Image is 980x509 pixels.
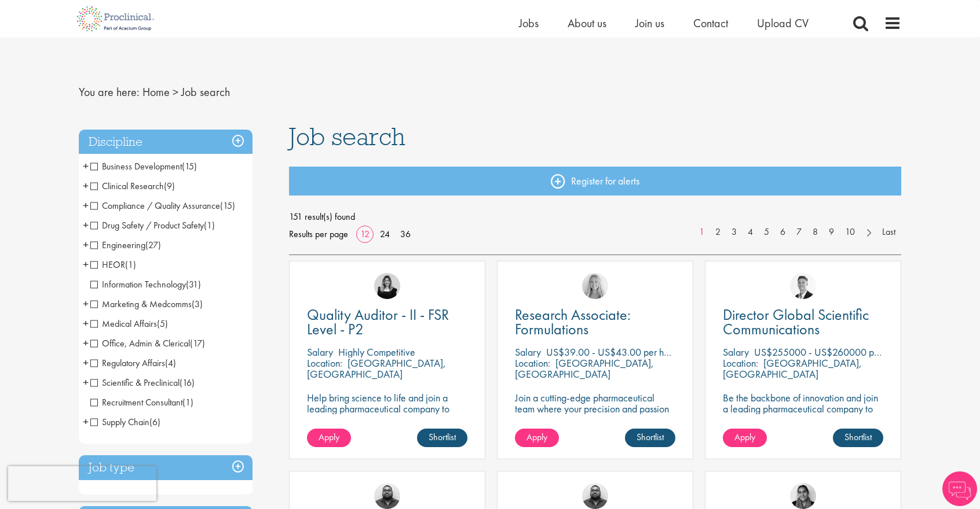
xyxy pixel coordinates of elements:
span: + [83,315,89,332]
span: Clinical Research [90,180,164,192]
a: Contact [693,16,728,31]
span: Quality Auditor - II - FSR Level - P2 [307,305,449,339]
span: Engineering [90,239,161,251]
span: Engineering [90,239,145,251]
p: Be the backbone of innovation and join a leading pharmaceutical company to help keep life-changin... [723,392,883,447]
span: Location: [723,356,758,370]
span: (15) [220,200,235,212]
span: Scientific & Preclinical [90,377,180,389]
a: 3 [726,226,743,239]
h3: Discipline [79,130,253,154]
a: Shortlist [625,429,675,447]
span: Information Technology [90,278,186,290]
span: (4) [165,357,176,369]
span: Apply [526,431,547,443]
span: Results per page [289,226,348,243]
span: + [83,256,89,273]
span: + [83,216,89,234]
span: (1) [182,396,193,408]
a: 36 [396,228,415,240]
span: (31) [186,278,201,290]
img: Ashley Bennett [374,483,400,509]
a: Shortlist [833,429,883,447]
span: + [83,236,89,253]
span: Information Technology [90,278,201,290]
a: Last [876,226,901,239]
span: Medical Affairs [90,318,168,330]
a: 5 [758,226,775,239]
a: Join us [635,16,664,31]
span: Research Associate: Formulations [515,305,631,339]
span: Location: [515,356,550,370]
span: + [83,413,89,430]
span: (1) [204,219,215,231]
span: HEOR [90,259,136,271]
span: Business Development [90,160,197,172]
span: Salary [723,345,749,359]
span: Compliance / Quality Assurance [90,200,235,212]
img: Shannon Briggs [582,273,608,299]
span: Recruitment Consultant [90,396,182,408]
a: Register for alerts [289,167,902,196]
span: Supply Chain [90,416,149,428]
a: Upload CV [757,16,809,31]
p: Help bring science to life and join a leading pharmaceutical company to play a key role in delive... [307,392,467,447]
p: [GEOGRAPHIC_DATA], [GEOGRAPHIC_DATA] [515,356,654,381]
span: (27) [145,239,161,251]
a: 2 [710,226,726,239]
a: 7 [791,226,807,239]
span: + [83,177,89,194]
span: Location: [307,356,342,370]
span: Marketing & Medcomms [90,298,203,310]
a: Research Associate: Formulations [515,308,675,337]
span: Salary [515,345,541,359]
a: 10 [839,226,861,239]
span: Jobs [519,16,539,31]
span: Marketing & Medcomms [90,298,192,310]
p: Highly Competitive [338,345,415,359]
span: Clinical Research [90,180,175,192]
a: Apply [307,429,351,447]
a: Apply [515,429,559,447]
a: 4 [742,226,759,239]
span: (6) [149,416,160,428]
img: Ashley Bennett [582,483,608,509]
span: Compliance / Quality Assurance [90,200,220,212]
span: Apply [734,431,755,443]
p: US$255000 - US$260000 per annum [754,345,910,359]
a: George Watson [790,273,816,299]
span: + [83,354,89,371]
a: Apply [723,429,767,447]
span: Director Global Scientific Communications [723,305,869,339]
span: Regulatory Affairs [90,357,165,369]
a: 24 [376,228,394,240]
a: Anjali Parbhu [790,483,816,509]
span: 151 result(s) found [289,208,902,226]
a: Quality Auditor - II - FSR Level - P2 [307,308,467,337]
a: 6 [774,226,791,239]
span: (15) [182,160,197,172]
span: (9) [164,180,175,192]
span: Apply [319,431,339,443]
h3: Job type [79,455,253,480]
span: You are here: [79,84,140,99]
span: Office, Admin & Clerical [90,337,205,349]
p: Join a cutting-edge pharmaceutical team where your precision and passion for quality will help sh... [515,392,675,436]
p: US$39.00 - US$43.00 per hour [546,345,677,359]
img: Chatbot [942,471,977,506]
span: (5) [157,318,168,330]
span: (3) [192,298,203,310]
span: About us [568,16,606,31]
span: > [173,84,178,99]
span: Medical Affairs [90,318,157,330]
a: 9 [823,226,840,239]
a: 1 [693,226,710,239]
a: Molly Colclough [374,273,400,299]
